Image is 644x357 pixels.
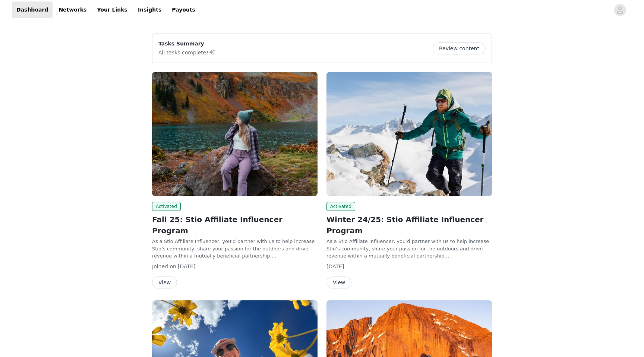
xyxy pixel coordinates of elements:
p: As a Stio Affiliate Influencer, you’d partner with us to help increase Stio’s community, share yo... [152,238,318,260]
a: Your Links [92,1,132,18]
span: Activated [326,202,355,211]
h2: Winter 24/25: Stio Affiliate Influencer Program [326,214,492,236]
a: Payouts [167,1,200,18]
span: Activated [152,202,181,211]
a: Insights [133,1,166,18]
img: Stio [152,72,318,196]
p: As a Stio Affiliate Influencer, you’d partner with us to help increase Stio’s community, share yo... [326,238,492,260]
a: Networks [54,1,91,18]
a: Dashboard [12,1,53,18]
p: All tasks complete! [158,48,216,57]
p: Tasks Summary [158,40,216,48]
span: [DATE] [326,263,344,269]
button: View [326,277,351,288]
a: View [326,280,351,285]
span: Joined on [152,263,176,269]
img: Stio [326,72,492,196]
span: [DATE] [178,263,195,269]
div: avatar [616,4,624,16]
h2: Fall 25: Stio Affiliate Influencer Program [152,214,318,236]
button: View [152,277,177,288]
button: Review content [433,42,486,54]
a: View [152,280,177,285]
